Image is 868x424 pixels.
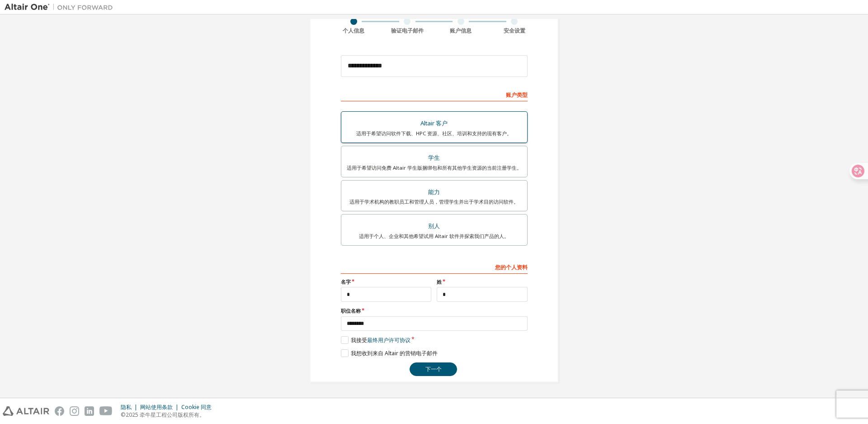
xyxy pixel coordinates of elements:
img: youtube.svg [99,406,113,416]
label: 名字 [341,278,432,286]
div: 能力 [347,186,522,199]
label: 职位名称 [341,307,528,314]
div: 网站使用条款 [140,404,181,411]
button: 下一个 [410,362,457,376]
label: 我想收到来自 Altair 的营销电子邮件 [341,349,438,357]
div: 您的个人资料 [341,259,528,274]
div: 适用于个人、企业和其他希望试用 Altair 软件并探索我们产品的人。 [347,233,522,240]
div: 隐私 [121,404,140,411]
div: 验证电子邮件 [381,27,434,34]
div: 适用于学术机构的教职员工和管理人员，管理学生并出于学术目的访问软件。 [347,198,522,205]
img: linkedin.svg [85,406,94,416]
img: Altair One [5,3,118,12]
img: facebook.svg [55,406,64,416]
label: 姓 [437,278,528,286]
div: 学生 [347,152,522,164]
div: 别人 [347,220,522,233]
div: 个人信息 [327,27,381,34]
div: 账户信息 [434,27,488,34]
div: 安全设置 [488,27,542,34]
font: 2025 牵牛星工程公司版权所有。 [126,411,205,419]
div: Altair 客户 [347,117,522,130]
img: instagram.svg [70,406,79,416]
img: altair_logo.svg [3,406,49,416]
div: 适用于希望访问免费 Altair 学生版捆绑包和所有其他学生资源的当前注册学生。 [347,164,522,172]
a: 最终用户许可协议 [367,336,410,344]
div: 账户类型 [341,87,528,101]
div: 适用于希望访问软件下载、HPC 资源、社区、培训和支持的现有客户。 [347,130,522,137]
div: Cookie 同意 [181,404,217,411]
label: 我接受 [341,336,410,344]
p: © [121,411,217,419]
